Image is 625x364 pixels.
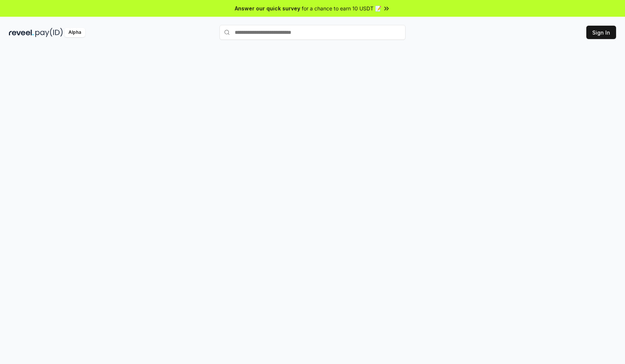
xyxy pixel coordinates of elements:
[35,28,63,37] img: pay_id
[302,4,381,12] span: for a chance to earn 10 USDT 📝
[9,28,34,37] img: reveel_dark
[64,28,85,37] div: Alpha
[586,26,616,39] button: Sign In
[235,4,300,12] span: Answer our quick survey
